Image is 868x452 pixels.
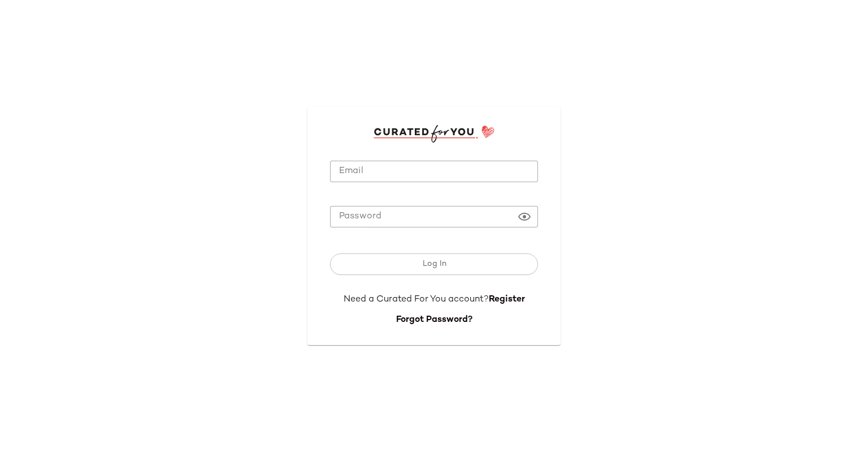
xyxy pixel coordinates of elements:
[374,125,495,142] img: cfy_login_logo.DGdB1djN.svg
[489,295,525,304] a: Register
[396,315,472,325] a: Forgot Password?
[422,260,446,269] span: Log In
[330,253,538,275] button: Log In
[344,295,489,304] span: Need a Curated For You account?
